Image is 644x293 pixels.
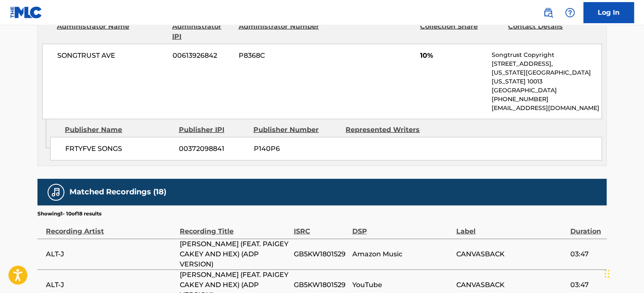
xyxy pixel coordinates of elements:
div: Drag [604,261,609,286]
span: 00372098841 [179,144,247,154]
a: Log In [583,2,634,23]
div: Administrator Name [57,22,166,42]
div: Contact Details [508,22,590,42]
div: Administrator IPI [172,22,232,42]
span: SONGTRUST AVE [57,51,166,61]
div: Recording Artist [46,218,176,237]
span: CANVASBACK [456,280,566,290]
span: 00613926842 [173,51,232,61]
div: Recording Title [180,218,289,237]
span: P140P6 [253,144,339,154]
span: Amazon Music [352,249,452,259]
h5: Matched Recordings (18) [69,187,166,197]
span: ALT-J [46,249,176,259]
span: GB5KW1801529 [293,280,348,290]
div: Publisher Name [65,125,172,135]
div: Publisher Number [253,125,339,135]
span: 03:47 [570,249,602,259]
p: Showing 1 - 10 of 18 results [37,210,101,218]
span: 10% [420,51,485,61]
p: [PHONE_NUMBER] [492,95,601,104]
div: Collection Share [420,22,502,42]
div: Duration [570,218,602,237]
div: Administrator Number [238,22,320,42]
img: help [565,8,575,18]
span: CANVASBACK [456,249,566,259]
div: Publisher IPI [178,125,247,135]
div: DSP [352,218,452,237]
span: ALT-J [46,280,176,290]
div: ISRC [293,218,348,237]
span: GB5KW1801529 [293,249,348,259]
img: Matched Recordings [51,187,61,197]
span: FRTYFVE SONGS [65,144,173,154]
p: [US_STATE][GEOGRAPHIC_DATA][US_STATE] 10013 [492,68,601,86]
p: [EMAIL_ADDRESS][DOMAIN_NAME] [492,104,601,113]
img: search [543,8,553,18]
span: P8368C [239,51,320,61]
p: Songtrust Copyright [492,51,601,59]
iframe: Chat Widget [602,253,644,293]
span: YouTube [352,280,452,290]
div: Label [456,218,566,237]
span: [PERSON_NAME] (FEAT. PAIGEY CAKEY AND HEX) (ADP VERSION) [180,239,289,269]
a: Public Search [540,4,556,21]
div: Represented Writers [346,125,431,135]
span: 03:47 [570,280,602,290]
img: MLC Logo [10,6,43,19]
p: [STREET_ADDRESS], [492,59,601,68]
p: [GEOGRAPHIC_DATA] [492,86,601,95]
div: Help [562,4,578,21]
